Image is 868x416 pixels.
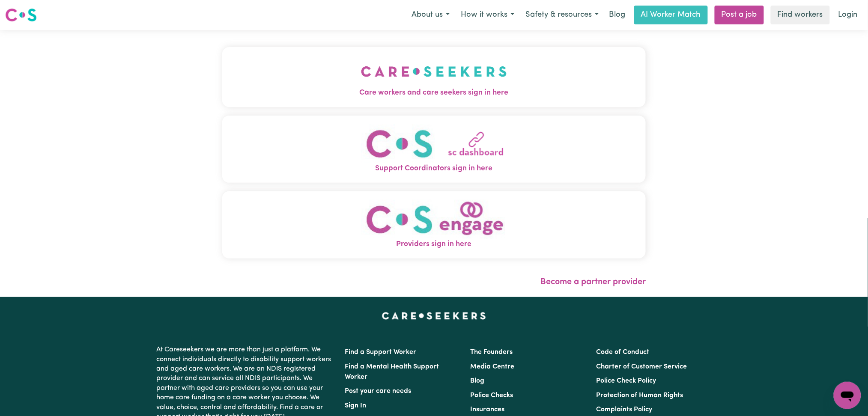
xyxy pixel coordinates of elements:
a: The Founders [471,349,513,356]
span: Providers sign in here [222,239,646,250]
a: Blog [604,6,631,24]
a: Login [833,6,863,24]
button: Safety & resources [520,6,604,24]
a: Sign In [345,402,367,409]
a: Post your care needs [345,388,412,395]
button: Support Coordinators sign in here [222,116,646,183]
a: Protection of Human Rights [596,392,683,399]
a: Code of Conduct [596,349,649,356]
img: Careseekers logo [5,7,37,23]
a: Media Centre [471,363,515,370]
button: About us [406,6,455,24]
a: Find a Support Worker [345,349,417,356]
a: Blog [471,377,485,384]
a: Police Checks [471,392,513,399]
a: Complaints Policy [596,406,652,413]
a: Careseekers home page [382,312,486,319]
a: Become a partner provider [540,278,646,286]
a: AI Worker Match [634,6,708,24]
a: Careseekers logo [5,5,37,25]
span: Support Coordinators sign in here [222,163,646,174]
a: Insurances [471,406,505,413]
a: Charter of Customer Service [596,363,687,370]
button: Providers sign in here [222,191,646,259]
iframe: Button to launch messaging window [834,382,861,409]
button: How it works [455,6,520,24]
button: Care workers and care seekers sign in here [222,47,646,107]
a: Find workers [771,6,830,24]
a: Find a Mental Health Support Worker [345,363,439,380]
a: Post a job [715,6,764,24]
span: Care workers and care seekers sign in here [222,87,646,98]
a: Police Check Policy [596,377,656,384]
